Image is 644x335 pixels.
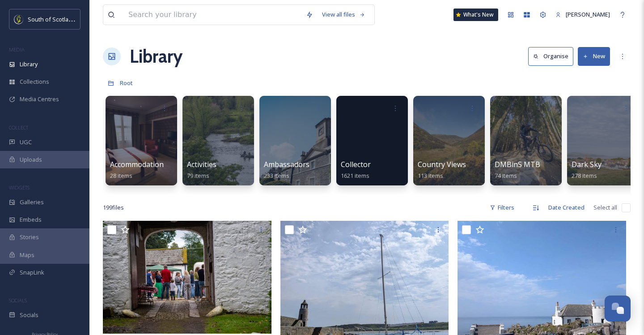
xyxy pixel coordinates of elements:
span: Galleries [20,198,44,206]
img: images.jpeg [14,15,23,24]
a: [PERSON_NAME] [551,6,614,23]
span: MEDIA [9,46,25,53]
span: Dark Sky [572,159,602,169]
button: Organise [528,47,573,65]
span: DMBinS MTB [495,159,540,169]
span: Collector [341,159,371,169]
span: Maps [20,251,34,259]
span: Media Centres [20,95,59,103]
a: DMBinS MTB74 items [495,160,540,180]
span: COLLECT [9,124,28,131]
a: Country Views113 items [418,160,466,180]
div: Filters [485,199,519,216]
div: Date Created [544,199,589,216]
span: Select all [593,203,617,212]
a: Accommodation28 items [110,160,164,180]
span: Library [20,60,38,69]
a: Organise [528,47,578,65]
input: Search your library [124,5,301,25]
span: Embeds [20,215,42,224]
a: Activities79 items [187,160,216,180]
span: Collections [20,77,49,86]
a: What's New [453,9,498,21]
span: 74 items [495,172,517,180]
span: Root [120,79,133,87]
a: Dark Sky278 items [572,160,602,180]
a: Library [130,43,182,70]
span: WIDGETS [9,184,30,191]
span: Ambassadors [264,159,309,169]
a: Collector1621 items [341,160,371,180]
span: South of Scotland Destination Alliance [28,15,130,23]
span: Socials [20,311,38,319]
span: SnapLink [20,268,44,277]
span: SOCIALS [9,297,27,304]
span: 28 items [110,172,132,180]
span: 1621 items [341,172,369,180]
span: [PERSON_NAME] [566,10,610,18]
span: UGC [20,138,32,146]
span: Stories [20,233,39,241]
span: 79 items [187,172,209,180]
span: 233 items [264,172,289,180]
a: View all files [318,6,370,23]
button: New [578,47,610,65]
a: Ambassadors233 items [264,160,309,180]
span: 278 items [572,172,597,180]
span: Activities [187,159,216,169]
button: Open Chat [605,296,631,322]
span: Accommodation [110,159,164,169]
a: Root [120,77,133,88]
span: 199 file s [103,203,124,212]
img: 240817-Glenlair-Feastival-2024-6-Demijohn.jpg [103,221,271,334]
span: Uploads [20,155,42,164]
span: 113 items [418,172,443,180]
span: Country Views [418,159,466,169]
